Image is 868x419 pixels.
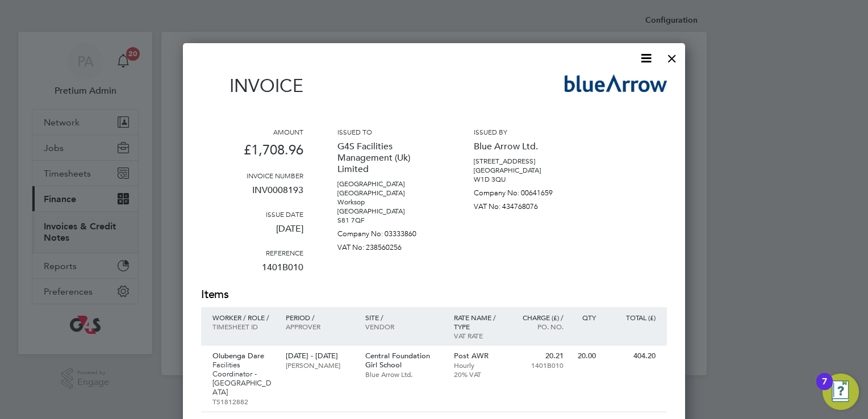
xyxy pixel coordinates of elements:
[201,75,303,97] h1: Invoice
[337,207,440,216] p: [GEOGRAPHIC_DATA]
[201,257,303,287] p: 1401B010
[474,198,576,211] p: VAT No: 434768076
[212,322,274,331] p: Timesheet ID
[514,351,564,361] p: 20.21
[201,136,303,171] p: £1,708.96
[201,248,303,257] h3: Reference
[474,166,576,175] p: [GEOGRAPHIC_DATA]
[337,225,440,238] p: Company No: 03333860
[286,313,353,322] p: Period /
[365,322,443,331] p: Vendor
[337,216,440,225] p: S81 7QF
[212,351,274,361] p: Olubenga Dare
[822,382,827,396] div: 7
[337,127,440,136] h3: Issued to
[474,175,576,184] p: W1D 3QU
[474,157,576,166] p: [STREET_ADDRESS]
[286,322,353,331] p: Approver
[365,313,443,322] p: Site /
[201,219,303,248] p: [DATE]
[565,74,667,92] img: bluearrow-logo-remittance.png
[575,313,596,322] p: QTY
[337,188,440,198] p: [GEOGRAPHIC_DATA]
[337,238,440,252] p: VAT No: 238560256
[201,127,303,136] h3: Amount
[607,313,656,322] p: Total (£)
[454,351,503,361] p: Post AWR
[454,313,503,331] p: Rate name / type
[607,351,656,361] p: 404.20
[474,127,576,136] h3: Issued by
[201,287,667,303] h2: Items
[514,322,564,331] p: Po. No.
[337,179,440,188] p: [GEOGRAPHIC_DATA]
[212,361,274,397] p: Facilities Coordinator - [GEOGRAPHIC_DATA]
[514,313,564,322] p: Charge (£) /
[212,397,274,406] p: TS1812882
[474,136,576,157] p: Blue Arrow Ltd.
[337,198,440,207] p: Worksop
[575,351,596,361] p: 20.00
[365,351,443,370] p: Central Foundation Girl School
[201,171,303,180] h3: Invoice number
[212,313,274,322] p: Worker / Role /
[454,370,503,379] p: 20% VAT
[286,361,353,370] p: [PERSON_NAME]
[201,209,303,219] h3: Issue date
[454,361,503,370] p: Hourly
[823,374,859,410] button: Open Resource Center, 7 new notifications
[201,180,303,209] p: INV0008193
[286,351,353,361] p: [DATE] - [DATE]
[474,184,576,198] p: Company No: 00641659
[337,136,440,179] p: G4S Facilities Management (Uk) Limited
[514,361,564,370] p: 1401B010
[365,370,443,379] p: Blue Arrow Ltd.
[454,331,503,340] p: VAT rate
